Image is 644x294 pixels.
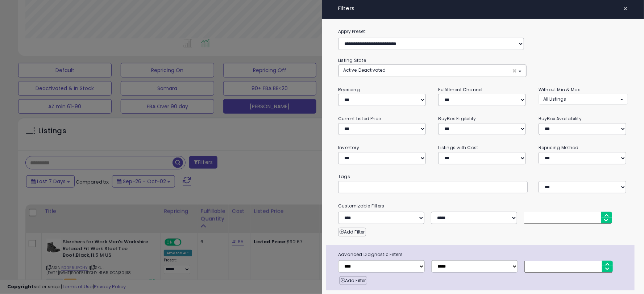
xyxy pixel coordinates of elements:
[338,115,381,122] small: Current Listed Price
[539,87,580,93] small: Without Min & Max
[438,115,476,122] small: BuyBox Eligibility
[512,67,517,75] span: ×
[339,276,367,285] button: Add Filter
[333,202,633,210] small: Customizable Filters
[338,144,359,151] small: Inventory
[623,4,628,14] span: ×
[338,87,360,93] small: Repricing
[539,144,579,151] small: Repricing Method
[539,94,628,104] button: All Listings
[333,28,633,35] label: Apply Preset:
[338,228,366,236] button: Add Filter
[338,65,526,77] button: Active, Deactivated ×
[343,67,386,73] span: Active, Deactivated
[539,115,582,122] small: BuyBox Availability
[620,4,631,14] button: ×
[438,144,478,151] small: Listings with Cost
[338,57,366,63] small: Listing State
[338,5,628,12] h4: Filters
[333,173,633,181] small: Tags
[333,251,635,259] span: Advanced Diagnostic Filters
[438,87,482,93] small: Fulfillment Channel
[543,96,566,102] span: All Listings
